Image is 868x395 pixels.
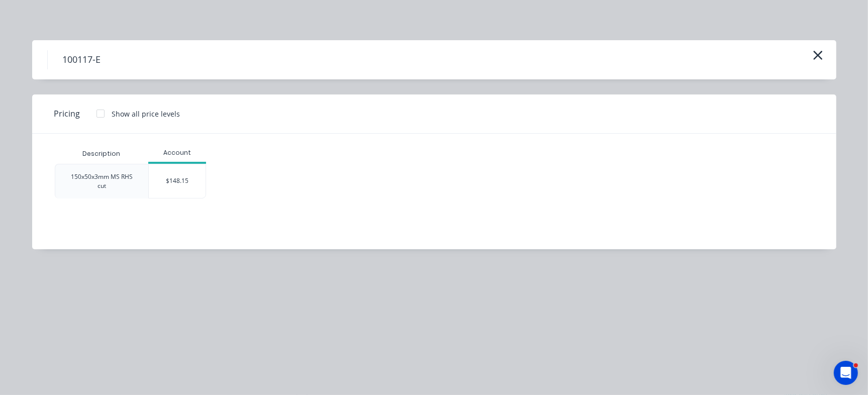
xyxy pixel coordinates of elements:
[74,141,128,166] div: Description
[112,109,180,119] div: Show all price levels
[71,172,133,190] div: 150x50x3mm MS RHS cut
[149,164,206,198] div: $148.15
[834,361,858,385] iframe: Intercom live chat
[54,108,80,120] span: Pricing
[148,148,206,157] div: Account
[47,50,116,69] h4: 100117-E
